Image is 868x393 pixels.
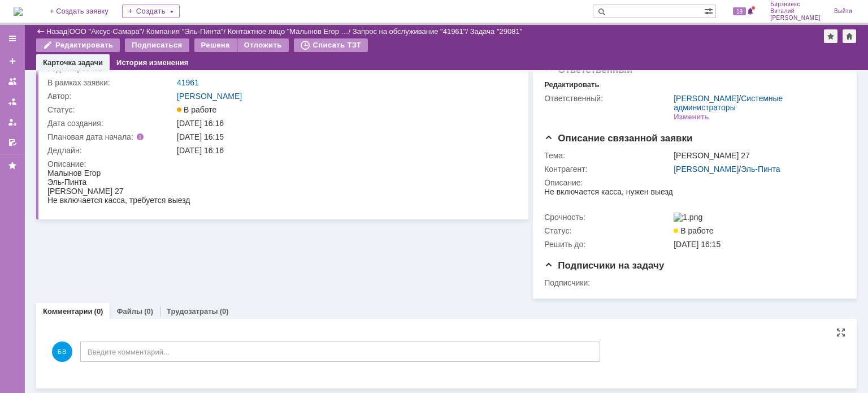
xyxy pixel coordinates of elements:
[674,165,840,174] div: /
[228,27,353,36] div: /
[544,260,664,271] span: Подписчики на задачу
[46,27,67,36] a: Назад
[770,8,821,15] span: Виталий
[674,240,721,249] span: [DATE] 16:15
[146,27,228,36] div: /
[144,307,153,316] div: (0)
[674,94,840,112] div: /
[70,27,142,36] a: ООО "Аксус-Самара"
[47,78,175,87] div: В рамках заявки:
[544,94,671,103] div: Ответственный:
[544,278,671,287] div: Подписчики:
[177,92,242,101] a: [PERSON_NAME]
[836,328,845,337] div: На всю страницу
[228,27,349,36] a: Контактное лицо "Малынов Егор …
[94,307,103,316] div: (0)
[67,27,69,35] div: |
[674,226,713,235] span: В работе
[47,119,175,128] div: Дата создания:
[167,307,218,316] a: Трудозатраты
[704,5,715,16] span: Расширенный поиск
[843,29,856,43] div: Сделать домашней страницей
[122,5,180,18] div: Создать
[544,226,671,235] div: Статус:
[116,307,142,316] a: Файлы
[674,151,840,160] div: [PERSON_NAME] 27
[544,80,599,89] div: Редактировать
[220,307,229,316] div: (0)
[3,72,21,90] a: Заявки на командах
[544,240,671,249] div: Решить до:
[3,52,21,70] a: Создать заявку
[674,165,739,174] a: [PERSON_NAME]
[52,342,72,362] span: БВ
[177,146,513,155] div: [DATE] 16:16
[146,27,224,36] a: Компания "Эль-Пинта"
[177,105,216,114] span: В работе
[177,132,513,141] div: [DATE] 16:15
[544,178,842,187] div: Описание:
[733,7,746,15] span: 19
[14,7,23,16] a: Перейти на домашнюю страницу
[43,307,93,316] a: Комментарии
[544,213,671,222] div: Срочность:
[47,146,175,155] div: Дедлайн:
[674,213,702,222] img: 1.png
[674,94,783,112] a: Системные администраторы
[70,27,146,36] div: /
[674,94,739,103] a: [PERSON_NAME]
[741,165,780,174] a: Эль-Пинта
[544,151,671,160] div: Тема:
[177,78,199,87] a: 41961
[47,159,515,169] div: Описание:
[47,132,161,141] div: Плановая дата начала:
[14,7,23,16] img: logo
[177,119,513,128] div: [DATE] 16:16
[116,58,188,67] a: История изменения
[674,113,709,122] div: Изменить
[353,27,466,36] a: Запрос на обслуживание "41961"
[544,133,692,144] span: Описание связанной заявки
[544,165,671,174] div: Контрагент:
[47,92,175,101] div: Автор:
[824,29,837,43] div: Добавить в избранное
[43,58,103,67] a: Карточка задачи
[770,1,821,8] span: Бирзниекс
[353,27,470,36] div: /
[470,27,523,36] div: Задача "29081"
[47,105,175,114] div: Статус:
[770,15,821,21] span: [PERSON_NAME]
[3,133,21,152] a: Мои согласования
[3,113,21,131] a: Мои заявки
[3,93,21,111] a: Заявки в моей ответственности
